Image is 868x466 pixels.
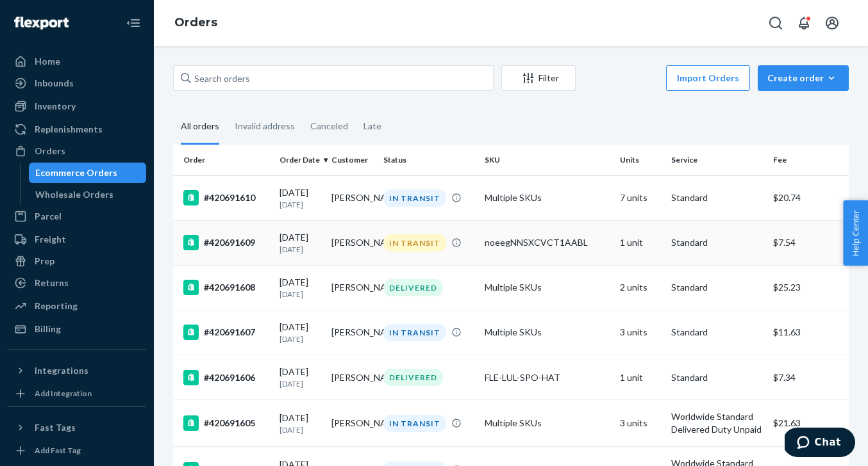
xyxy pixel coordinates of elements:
[480,145,615,175] th: SKU
[280,199,321,210] p: [DATE]
[378,145,480,175] th: Status
[8,206,146,227] a: Parcel
[35,100,76,113] div: Inventory
[8,229,146,250] a: Freight
[383,279,443,296] div: DELIVERED
[671,326,762,339] p: Standard
[35,123,103,136] div: Replenishments
[35,210,62,223] div: Parcel
[35,421,76,434] div: Fast Tags
[280,424,321,435] p: [DATE]
[819,10,845,36] button: Open account menu
[768,175,849,220] td: $20.74
[173,145,274,175] th: Order
[383,189,446,207] div: IN TRANSIT
[8,319,146,339] a: Billing
[768,265,849,310] td: $25.23
[763,10,789,36] button: Open Search Box
[8,141,146,161] a: Orders
[35,233,66,246] div: Freight
[235,109,295,143] div: Invalid address
[35,445,81,456] div: Add Fast Tag
[326,355,378,400] td: [PERSON_NAME]
[480,400,615,447] td: Multiple SKUs
[280,231,321,255] div: [DATE]
[671,410,762,436] p: Worldwide Standard Delivered Duty Unpaid
[35,255,54,268] div: Prep
[29,184,147,205] a: Wholesale Orders
[791,10,817,36] button: Open notifications
[485,371,610,384] div: FLE-LUL-SPO-HAT
[326,265,378,310] td: [PERSON_NAME]
[326,175,378,220] td: [PERSON_NAME]
[615,265,667,310] td: 2 units
[280,321,321,344] div: [DATE]
[183,415,269,431] div: #420691605
[501,65,576,91] button: Filter
[758,65,849,91] button: Create order
[363,109,381,143] div: Late
[326,400,378,447] td: [PERSON_NAME]
[35,77,74,90] div: Inbounds
[8,360,146,381] button: Integrations
[280,333,321,344] p: [DATE]
[173,65,494,91] input: Search orders
[615,355,667,400] td: 1 unit
[174,15,217,29] a: Orders
[671,191,762,204] p: Standard
[121,10,146,36] button: Close Navigation
[615,175,667,220] td: 7 units
[8,417,146,438] button: Fast Tags
[615,220,667,265] td: 1 unit
[8,273,146,293] a: Returns
[8,251,146,271] a: Prep
[502,72,575,84] div: Filter
[767,72,839,84] div: Create order
[666,65,750,91] button: Import Orders
[615,400,667,447] td: 3 units
[35,388,92,399] div: Add Integration
[671,236,762,249] p: Standard
[29,163,147,183] a: Ecommerce Orders
[785,428,855,460] iframe: Opens a widget where you can chat to one of our agents
[8,119,146,140] a: Replenishments
[383,324,446,341] div: IN TRANSIT
[8,296,146,316] a: Reporting
[183,190,269,205] div: #420691610
[383,369,443,386] div: DELIVERED
[666,145,767,175] th: Service
[183,280,269,295] div: #420691608
[671,281,762,294] p: Standard
[383,415,446,432] div: IN TRANSIT
[35,55,60,68] div: Home
[331,154,373,165] div: Customer
[280,378,321,389] p: [DATE]
[35,277,69,289] div: Returns
[35,364,88,377] div: Integrations
[671,371,762,384] p: Standard
[480,265,615,310] td: Multiple SKUs
[280,186,321,210] div: [DATE]
[14,17,69,29] img: Flexport logo
[480,310,615,355] td: Multiple SKUs
[768,220,849,265] td: $7.54
[8,386,146,401] a: Add Integration
[768,355,849,400] td: $7.34
[843,200,868,266] button: Help Center
[164,4,228,42] ol: breadcrumbs
[615,310,667,355] td: 3 units
[274,145,326,175] th: Order Date
[8,51,146,72] a: Home
[615,145,667,175] th: Units
[183,370,269,385] div: #420691606
[326,220,378,265] td: [PERSON_NAME]
[35,300,78,312] div: Reporting
[181,109,219,145] div: All orders
[35,188,113,201] div: Wholesale Orders
[35,166,117,179] div: Ecommerce Orders
[35,323,61,335] div: Billing
[280,412,321,435] div: [DATE]
[183,235,269,250] div: #420691609
[280,366,321,389] div: [DATE]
